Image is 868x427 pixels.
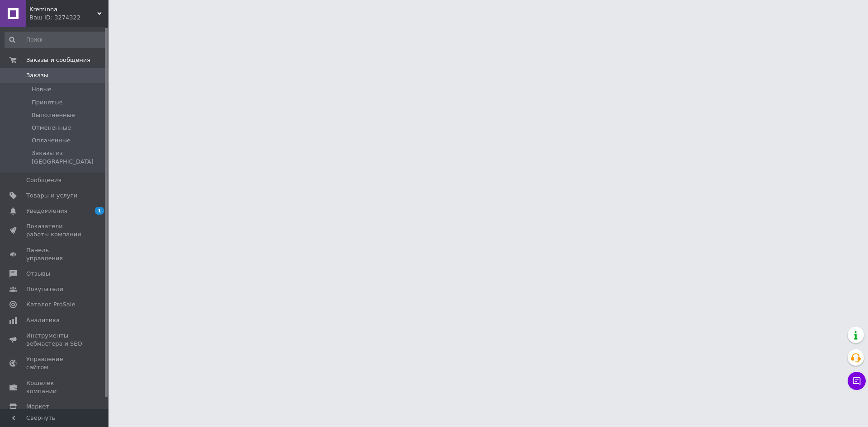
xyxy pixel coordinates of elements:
[26,71,48,80] span: Заказы
[29,14,108,22] div: Ваш ID: 3274322
[26,316,60,324] span: Аналитика
[32,99,63,107] span: Принятые
[26,192,77,200] span: Товары и услуги
[5,32,107,48] input: Поиск
[26,379,84,395] span: Кошелек компании
[26,270,50,278] span: Отзывы
[32,124,71,132] span: Отмененные
[32,85,52,94] span: Новые
[29,5,97,14] span: Kreminna
[26,222,84,239] span: Показатели работы компании
[26,176,61,184] span: Сообщения
[26,246,84,263] span: Панель управления
[32,136,71,145] span: Оплаченные
[32,111,75,119] span: Выполненные
[95,207,104,215] span: 1
[26,332,84,348] span: Инструменты вебмастера и SEO
[26,285,63,293] span: Покупатели
[26,300,75,309] span: Каталог ProSale
[26,207,67,215] span: Уведомления
[848,372,866,390] button: Чат с покупателем
[26,355,84,371] span: Управление сайтом
[26,403,49,411] span: Маркет
[26,56,90,64] span: Заказы и сообщения
[32,149,106,165] span: Заказы из [GEOGRAPHIC_DATA]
